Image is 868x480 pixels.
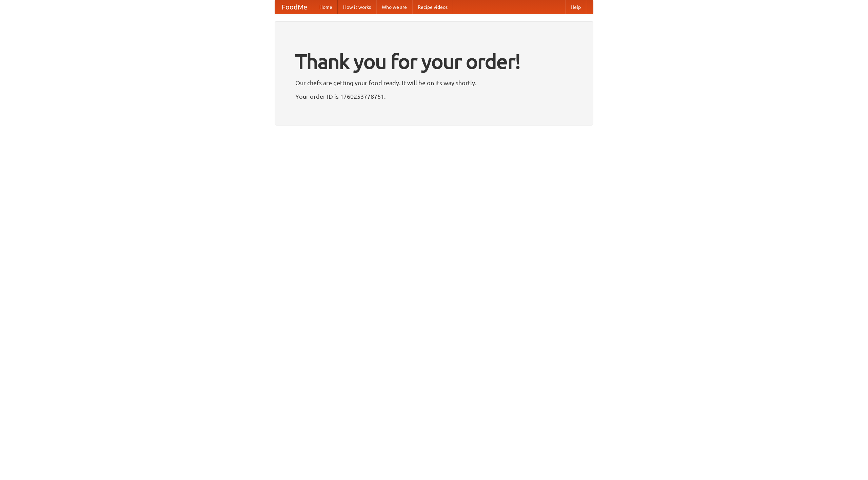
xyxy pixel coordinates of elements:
a: How it works [338,0,376,14]
p: Your order ID is 1760253778751. [295,91,573,101]
a: FoodMe [275,0,314,14]
a: Recipe videos [412,0,453,14]
h1: Thank you for your order! [295,45,573,78]
p: Our chefs are getting your food ready. It will be on its way shortly. [295,78,573,88]
a: Help [565,0,586,14]
a: Home [314,0,338,14]
a: Who we are [376,0,412,14]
